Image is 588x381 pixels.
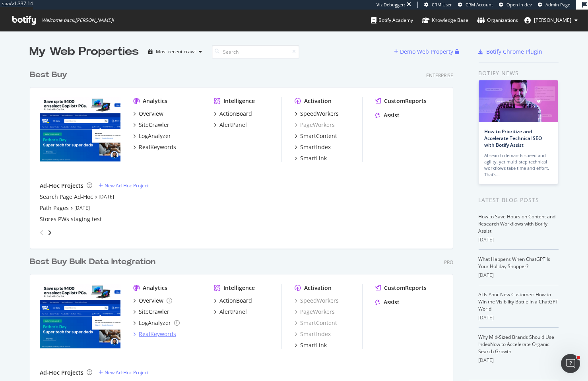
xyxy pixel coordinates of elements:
[300,110,339,118] div: SpeedWorkers
[295,330,331,338] div: SmartIndex
[214,297,252,305] a: ActionBoard
[375,111,400,119] a: Assist
[422,10,468,31] a: Knowledge Base
[375,97,427,105] a: CustomReports
[499,2,532,8] a: Open in dev
[295,110,339,118] a: SpeedWorkers
[371,10,413,31] a: Botify Academy
[477,10,518,31] a: Organizations
[422,16,468,24] div: Knowledge Base
[146,45,206,58] button: Most recent crawl
[295,121,335,129] a: PageWorkers
[40,204,69,212] a: Path Pages
[40,215,102,223] a: Stores PWs staging test
[139,121,169,129] div: SiteCrawler
[139,132,171,140] div: LogAnalyzer
[99,369,149,376] a: New Ad-Hoc Project
[400,48,454,56] div: Demo Web Property
[479,213,556,234] a: How to Save Hours on Content and Research Workflows with Botify Assist
[30,256,159,268] a: Best Buy Bulk Data Integration
[518,14,584,27] button: [PERSON_NAME]
[223,97,255,105] div: Intelligence
[219,121,247,129] div: AlertPanel
[479,196,559,204] div: Latest Blog Posts
[479,291,559,312] a: AI Is Your New Customer: How to Win the Visibility Battle in a ChatGPT World
[40,369,83,377] div: Ad-Hoc Projects
[479,48,543,56] a: Botify Chrome Plugin
[394,45,455,58] button: Demo Web Property
[426,72,453,79] div: Enterprise
[295,341,327,349] a: SmartLink
[219,110,252,118] div: ActionBoard
[384,111,400,119] div: Assist
[139,143,176,151] div: RealKeywords
[40,193,93,201] div: Search Page Ad-Hoc
[487,48,543,56] div: Botify Chrome Plugin
[30,69,67,81] div: Best Buy
[485,128,542,148] a: How to Prioritize and Accelerate Technical SEO with Botify Assist
[219,297,252,305] div: ActionBoard
[133,308,169,316] a: SiteCrawler
[376,2,405,8] div: Viz Debugger:
[561,354,580,373] iframe: Intercom live chat
[133,121,169,129] a: SiteCrawler
[40,182,83,190] div: Ad-Hoc Projects
[40,97,120,161] img: bestbuy.com
[214,110,252,118] a: ActionBoard
[139,297,163,305] div: Overview
[295,154,327,162] a: SmartLink
[479,314,559,321] div: [DATE]
[466,2,493,8] span: CRM Account
[74,204,90,211] a: [DATE]
[295,319,337,327] a: SmartContent
[133,319,180,327] a: LogAnalyzer
[371,16,413,24] div: Botify Academy
[139,330,176,338] div: RealKeywords
[300,154,327,162] div: SmartLink
[295,297,339,305] a: SpeedWorkers
[37,226,47,239] div: angle-left
[394,48,455,55] a: Demo Web Property
[304,97,332,105] div: Activation
[30,256,155,268] div: Best Buy Bulk Data Integration
[477,16,518,24] div: Organizations
[304,284,332,292] div: Activation
[133,132,171,140] a: LogAnalyzer
[143,97,167,105] div: Analytics
[479,334,555,355] a: Why Mid-Sized Brands Should Use IndexNow to Accelerate Organic Search Growth
[99,182,149,189] a: New Ad-Hoc Project
[42,17,114,23] span: Welcome back, [PERSON_NAME] !
[479,357,559,364] div: [DATE]
[139,308,169,316] div: SiteCrawler
[538,2,570,8] a: Admin Page
[295,143,331,151] a: SmartIndex
[479,256,551,270] a: What Happens When ChatGPT Is Your Holiday Shopper?
[479,236,559,243] div: [DATE]
[105,182,149,189] div: New Ad-Hoc Project
[375,284,427,292] a: CustomReports
[214,308,247,316] a: AlertPanel
[384,284,427,292] div: CustomReports
[300,143,331,151] div: SmartIndex
[545,2,570,8] span: Admin Page
[432,2,452,8] span: CRM User
[485,152,552,178] div: AI search demands speed and agility, yet multi-step technical workflows take time and effort. Tha...
[30,44,139,60] div: My Web Properties
[139,110,163,118] div: Overview
[47,229,52,237] div: angle-right
[133,297,172,305] a: Overview
[223,284,255,292] div: Intelligence
[99,193,114,200] a: [DATE]
[375,298,400,306] a: Assist
[384,298,400,306] div: Assist
[295,308,335,316] a: PageWorkers
[30,69,70,81] a: Best Buy
[133,330,176,338] a: RealKeywords
[424,2,452,8] a: CRM User
[300,341,327,349] div: SmartLink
